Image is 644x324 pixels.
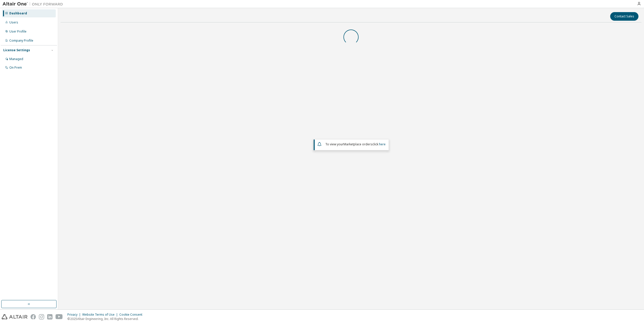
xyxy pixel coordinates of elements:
img: facebook.svg [31,314,36,319]
div: Dashboard [9,11,27,15]
div: Cookie Consent [119,313,145,317]
div: License Settings [3,48,30,52]
img: linkedin.svg [47,314,52,319]
p: © 2025 Altair Engineering, Inc. All Rights Reserved. [67,317,145,321]
img: instagram.svg [39,314,44,319]
div: Users [9,20,18,24]
div: On Prem [9,66,22,70]
img: altair_logo.svg [2,314,28,319]
div: User Profile [9,30,26,34]
a: here [379,142,386,146]
img: youtube.svg [56,314,63,319]
img: Altair One [3,2,66,7]
button: Contact Sales [610,12,638,21]
div: Company Profile [9,39,33,43]
div: Privacy [67,313,82,317]
div: Website Terms of Use [82,313,119,317]
div: Managed [9,57,23,61]
span: To view your click [325,142,386,146]
em: Marketplace orders [343,142,372,146]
